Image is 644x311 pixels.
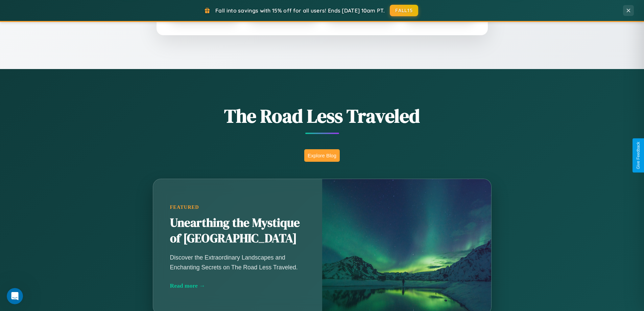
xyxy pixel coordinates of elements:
button: Explore Blog [304,149,340,162]
div: Read more → [170,282,305,289]
button: FALL15 [390,5,418,16]
h2: Unearthing the Mystique of [GEOGRAPHIC_DATA] [170,215,305,246]
p: Discover the Extraordinary Landscapes and Enchanting Secrets on The Road Less Traveled. [170,253,305,272]
div: Give Feedback [636,142,641,169]
span: Fall into savings with 15% off for all users! Ends [DATE] 10am PT. [215,7,385,14]
iframe: Intercom live chat [7,288,23,304]
h1: The Road Less Traveled [119,103,525,129]
div: Featured [170,204,305,210]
